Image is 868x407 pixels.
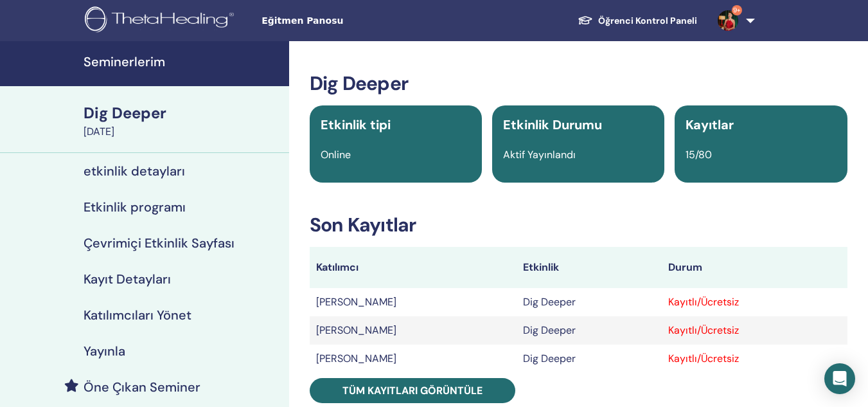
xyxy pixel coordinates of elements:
h4: etkinlik detayları [84,163,185,179]
h3: Son Kayıtlar [310,213,847,237]
h4: Öne Çıkan Seminer [84,379,200,395]
div: Open Intercom Messenger [824,363,855,394]
h3: Dig Deeper [310,72,847,95]
a: Dig Deeper[DATE] [76,102,289,140]
span: Aktif Yayınlandı [503,148,576,161]
td: [PERSON_NAME] [310,288,517,316]
img: graduation-cap-white.svg [578,15,593,26]
div: [DATE] [84,124,281,140]
h4: Yayınla [84,343,125,359]
td: [PERSON_NAME] [310,316,517,345]
th: Durum [662,247,847,288]
span: Eğitmen Panosu [261,14,454,28]
div: Kayıtlı/Ücretsiz [668,323,841,338]
span: 15/80 [686,148,712,161]
a: Öğrenci Kontrol Paneli [567,9,707,33]
h4: Çevrimiçi Etkinlik Sayfası [84,235,235,251]
span: Kayıtlar [686,116,734,133]
td: [PERSON_NAME] [310,345,517,373]
span: Etkinlik tipi [321,116,391,133]
a: Tüm kayıtları görüntüle [310,378,515,403]
td: Dig Deeper [517,345,662,373]
h4: Kayıt Detayları [84,271,171,287]
h4: Seminerlerim [84,54,281,69]
img: default.jpg [718,10,738,31]
td: Dig Deeper [517,316,662,345]
h4: Etkinlik programı [84,199,186,215]
h4: Katılımcıları Yönet [84,307,191,323]
span: Etkinlik Durumu [503,116,602,133]
span: 9+ [732,5,742,15]
th: Katılımcı [310,247,517,288]
th: Etkinlik [517,247,662,288]
img: logo.png [85,6,238,35]
span: Online [321,148,351,161]
div: Kayıtlı/Ücretsiz [668,351,841,366]
div: Dig Deeper [84,102,281,124]
div: Kayıtlı/Ücretsiz [668,294,841,310]
span: Tüm kayıtları görüntüle [342,384,483,397]
td: Dig Deeper [517,288,662,316]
